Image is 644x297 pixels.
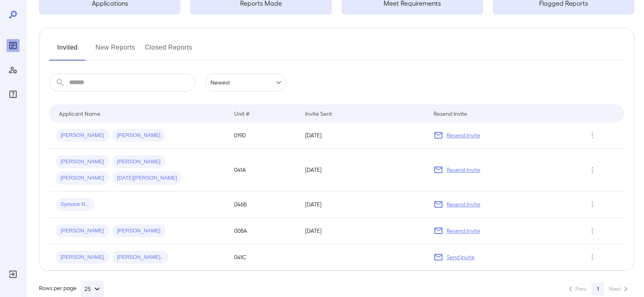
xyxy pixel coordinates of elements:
[586,251,599,264] button: Row Actions
[586,163,599,176] button: Row Actions
[447,166,480,174] p: Resend Invite
[56,254,109,261] span: [PERSON_NAME]
[145,41,193,61] button: Closed Reports
[434,108,467,118] div: Resend Invite
[56,201,95,208] span: Symone N...
[228,218,299,244] td: 008A
[234,108,249,118] div: Unit #
[447,200,480,208] p: Resend Invite
[81,281,104,297] button: 25
[7,39,20,52] div: Reports
[228,191,299,218] td: 046B
[299,218,427,244] td: [DATE]
[447,227,480,235] p: Resend Invite
[112,132,165,139] span: [PERSON_NAME]
[7,63,20,76] div: Manage Users
[299,149,427,191] td: [DATE]
[228,149,299,191] td: 041A
[56,227,109,235] span: [PERSON_NAME]
[56,132,109,139] span: [PERSON_NAME]
[228,122,299,149] td: 019D
[7,268,20,281] div: Log Out
[305,108,332,118] div: Invite Sent
[112,174,182,182] span: [DATE][PERSON_NAME]
[299,122,427,149] td: [DATE]
[228,244,299,271] td: 041C
[49,41,86,61] button: Invited
[56,174,109,182] span: [PERSON_NAME]
[205,74,286,91] div: Newest
[39,281,104,297] div: Rows per page
[112,158,165,166] span: [PERSON_NAME]
[447,253,475,261] p: Send Invite
[112,254,168,261] span: [PERSON_NAME]..
[562,282,634,295] nav: pagination navigation
[586,198,599,211] button: Row Actions
[59,108,100,118] div: Applicant Name
[112,227,165,235] span: [PERSON_NAME]
[299,191,427,218] td: [DATE]
[591,282,604,295] button: page 1
[95,41,135,61] button: New Reports
[586,224,599,237] button: Row Actions
[586,129,599,142] button: Row Actions
[7,88,20,101] div: FAQ
[447,131,480,139] p: Resend Invite
[56,158,109,166] span: [PERSON_NAME]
